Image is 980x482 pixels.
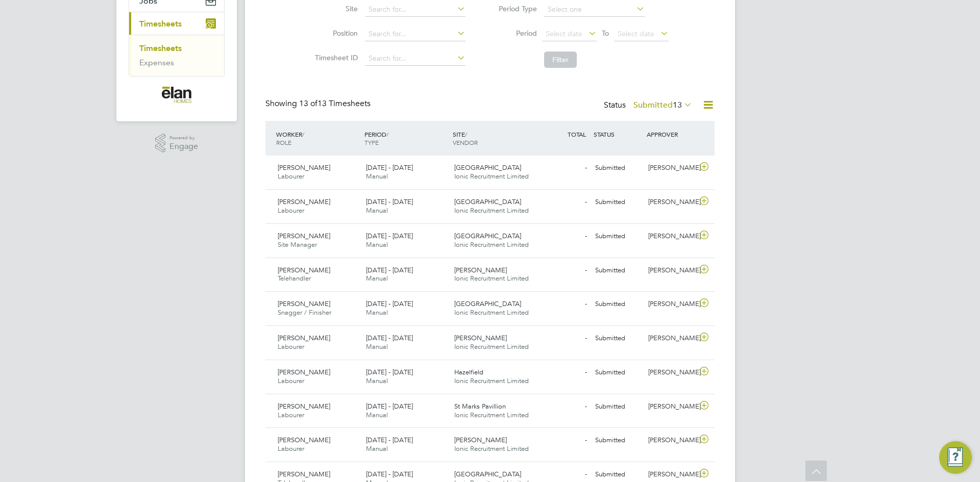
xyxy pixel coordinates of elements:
div: [PERSON_NAME] [644,398,697,415]
span: Engage [169,142,198,151]
span: [GEOGRAPHIC_DATA] [454,299,521,308]
span: Ionic Recruitment Limited [454,240,529,249]
span: [PERSON_NAME] [278,436,330,444]
span: 13 Timesheets [299,98,371,109]
span: [PERSON_NAME] [278,266,330,274]
div: Submitted [591,228,644,245]
span: 13 of [299,98,317,109]
div: [PERSON_NAME] [644,432,697,449]
div: Timesheets [129,35,224,76]
span: Manual [366,376,388,385]
label: Timesheet ID [312,53,358,62]
div: Submitted [591,194,644,211]
div: [PERSON_NAME] [644,364,697,381]
input: Search for... [365,52,465,66]
span: [PERSON_NAME] [278,402,330,411]
div: Status [604,98,694,113]
span: Ionic Recruitment Limited [454,411,529,419]
div: [PERSON_NAME] [644,160,697,176]
span: Ionic Recruitment Limited [454,444,529,453]
a: Powered byEngage [155,134,199,153]
span: TOTAL [568,130,586,138]
span: [GEOGRAPHIC_DATA] [454,163,521,172]
span: [PERSON_NAME] [454,266,507,274]
div: Showing [265,98,373,109]
span: Ionic Recruitment Limited [454,206,529,215]
input: Search for... [365,3,465,17]
span: [PERSON_NAME] [278,470,330,478]
span: To [599,27,612,40]
span: Labourer [278,172,304,181]
span: / [302,130,304,138]
span: Powered by [169,134,198,142]
span: Ionic Recruitment Limited [454,342,529,351]
span: / [465,130,467,138]
a: Go to home page [129,87,225,103]
div: WORKER [274,125,362,151]
span: Site Manager [278,240,317,249]
span: [PERSON_NAME] [278,299,330,308]
span: [PERSON_NAME] [278,334,330,342]
span: [DATE] - [DATE] [366,368,413,376]
span: / [386,130,388,138]
span: Manual [366,206,388,215]
span: [DATE] - [DATE] [366,163,413,172]
span: Manual [366,274,388,283]
label: Submitted [633,100,692,110]
span: [GEOGRAPHIC_DATA] [454,470,521,478]
span: ROLE [276,138,291,146]
div: Submitted [591,160,644,176]
div: Submitted [591,262,644,279]
div: - [538,398,591,415]
span: St Marks Pavillion [454,402,506,411]
span: [PERSON_NAME] [278,163,330,172]
div: Submitted [591,364,644,381]
span: [PERSON_NAME] [454,334,507,342]
span: Labourer [278,444,304,453]
input: Select one [544,3,645,17]
label: Site [312,4,358,13]
span: Ionic Recruitment Limited [454,274,529,283]
span: Manual [366,308,388,317]
span: Ionic Recruitment Limited [454,172,529,181]
div: [PERSON_NAME] [644,262,697,279]
span: Telehandler [278,274,311,283]
div: - [538,432,591,449]
div: - [538,330,591,347]
span: Labourer [278,411,304,419]
span: Select date [618,29,654,38]
div: - [538,228,591,245]
span: [DATE] - [DATE] [366,470,413,478]
span: [PERSON_NAME] [278,197,330,206]
span: [GEOGRAPHIC_DATA] [454,197,521,206]
div: STATUS [591,125,644,143]
div: - [538,194,591,211]
button: Engage Resource Center [939,441,972,474]
div: APPROVER [644,125,697,143]
a: Expenses [139,58,174,67]
span: Snagger / Finisher [278,308,331,317]
span: Ionic Recruitment Limited [454,308,529,317]
span: Labourer [278,376,304,385]
div: - [538,160,591,176]
button: Timesheets [129,12,224,35]
div: - [538,262,591,279]
span: [PERSON_NAME] [278,368,330,376]
span: Hazelfield [454,368,483,376]
span: [DATE] - [DATE] [366,402,413,411]
label: Period [491,29,537,38]
span: Labourer [278,342,304,351]
div: [PERSON_NAME] [644,296,697,313]
span: Manual [366,240,388,249]
span: [DATE] - [DATE] [366,232,413,240]
label: Period Type [491,4,537,13]
span: [DATE] - [DATE] [366,299,413,308]
div: SITE [450,125,538,151]
span: [PERSON_NAME] [278,232,330,240]
img: elan-homes-logo-retina.png [162,87,191,103]
div: [PERSON_NAME] [644,194,697,211]
div: [PERSON_NAME] [644,330,697,347]
span: Manual [366,411,388,419]
span: [DATE] - [DATE] [366,334,413,342]
input: Search for... [365,27,465,41]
